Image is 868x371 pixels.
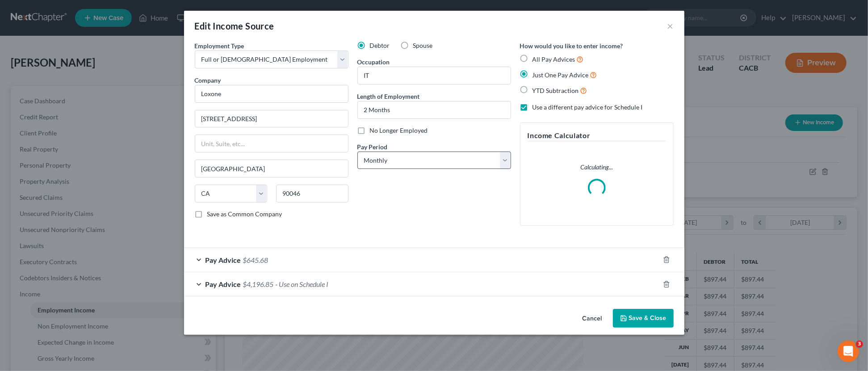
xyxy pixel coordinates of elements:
input: Unit, Suite, etc... [195,135,348,152]
span: Save as Common Company [207,210,282,218]
label: How would you like to enter income? [520,41,623,51]
span: $645.68 [243,256,268,264]
span: Use a different pay advice for Schedule I [533,103,643,111]
input: ex: 2 years [358,101,511,118]
div: Edit Income Source [195,20,274,32]
label: Length of Employment [357,92,420,101]
span: Employment Type [195,42,244,50]
span: Spouse [413,42,433,49]
span: Pay Advice [205,256,241,264]
span: YTD Subtraction [533,87,579,94]
span: Pay Advice [205,280,241,288]
input: Enter address... [195,110,348,127]
iframe: Intercom live chat [838,341,859,362]
span: Pay Period [357,143,388,151]
input: Search company by name... [195,85,348,103]
span: All Pay Advices [533,55,575,63]
span: Debtor [370,42,390,49]
span: $4,196.85 [243,280,274,288]
span: 3 [856,341,863,348]
button: × [667,21,674,31]
h5: Income Calculator [528,130,666,141]
input: Enter zip... [276,185,348,202]
button: Save & Close [613,309,674,328]
label: Occupation [357,57,390,67]
span: Just One Pay Advice [533,71,589,79]
span: - Use on Schedule I [276,280,329,288]
span: Company [195,76,221,84]
span: No Longer Employed [370,126,428,134]
input: Enter city... [195,160,348,177]
button: Cancel [575,310,609,328]
p: Calculating... [528,163,666,172]
input: -- [358,67,511,84]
